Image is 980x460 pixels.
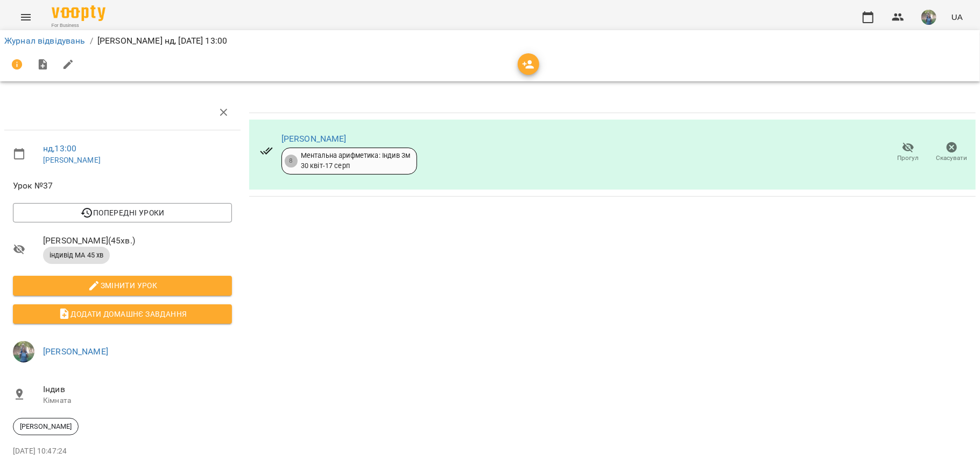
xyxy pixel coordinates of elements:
a: [PERSON_NAME] [43,346,108,357]
p: Кімната [43,395,232,406]
button: Додати домашнє завдання [13,304,232,324]
span: Додати домашнє завдання [22,308,223,320]
button: UA [947,7,967,27]
button: Прогул [886,137,930,168]
span: Змінити урок [22,279,223,292]
p: [DATE] 10:47:24 [13,446,232,457]
img: de1e453bb906a7b44fa35c1e57b3518e.jpg [13,341,34,363]
div: 8 [285,155,298,168]
button: Menu [13,4,39,30]
a: [PERSON_NAME] [281,134,347,144]
div: Ментальна арифметика: Індив 3м 30 квіт - 17 серп [301,151,410,171]
a: [PERSON_NAME] [43,156,101,164]
span: Індив [43,383,232,396]
span: Попередні уроки [22,206,223,219]
span: Скасувати [936,154,968,163]
p: [PERSON_NAME] нд, [DATE] 13:00 [97,34,227,47]
li: / [90,34,93,47]
span: індивід МА 45 хв [43,250,110,260]
button: Скасувати [930,137,974,168]
a: Журнал відвідувань [4,36,86,46]
span: [PERSON_NAME] ( 45 хв. ) [43,234,232,247]
button: Змінити урок [13,276,232,295]
a: нд , 13:00 [43,143,76,154]
nav: breadcrumb [4,34,976,47]
span: UA [951,11,963,23]
div: [PERSON_NAME] [13,418,79,435]
span: Урок №37 [13,179,232,192]
button: Попередні уроки [13,203,232,222]
img: de1e453bb906a7b44fa35c1e57b3518e.jpg [921,10,936,25]
img: Voopty Logo [52,5,105,21]
span: For Business [52,22,105,29]
span: [PERSON_NAME] [13,422,78,431]
span: Прогул [898,154,919,163]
